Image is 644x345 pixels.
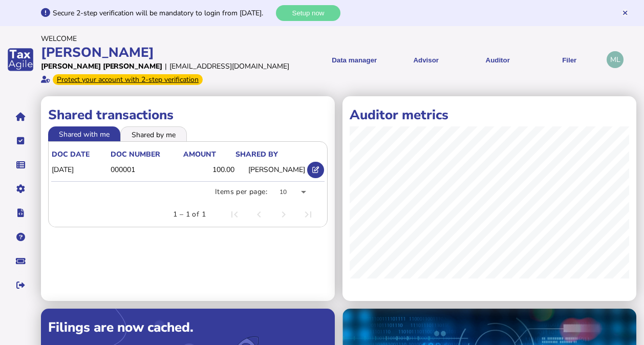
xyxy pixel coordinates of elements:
menu: navigate products [302,47,602,72]
div: 1 – 1 of 1 [173,209,206,220]
td: [DATE] [51,160,110,181]
div: Secure 2-step verification will be mandatory to login from [DATE]. [53,8,273,18]
div: Filings are now cached. [48,318,328,336]
button: Tasks [10,130,31,152]
button: Developer hub links [10,202,31,224]
div: doc date [52,149,90,159]
button: Auditor [465,47,530,72]
button: Open shared transaction [307,162,324,179]
li: Shared by me [120,126,187,141]
button: Data manager [10,154,31,176]
div: [PERSON_NAME] [PERSON_NAME] [41,61,162,71]
div: doc date [52,149,110,159]
h1: Shared transactions [48,106,328,124]
div: doc number [111,149,160,159]
button: Hide message [621,9,629,16]
button: Home [10,106,31,127]
td: 000001 [110,160,183,181]
div: | [165,61,167,71]
button: Setup now [276,5,340,21]
li: Shared with me [48,126,120,141]
button: Shows a dropdown of VAT Advisor options [394,47,458,72]
div: Welcome [41,34,296,44]
button: Sign out [10,274,31,296]
div: Amount [183,149,234,159]
div: Amount [183,149,216,159]
button: Manage settings [10,178,31,200]
button: Help pages [10,226,31,248]
td: [PERSON_NAME] [235,160,306,181]
div: From Oct 1, 2025, 2-step verification will be required to login. Set it up now... [53,74,203,85]
div: shared by [235,149,305,159]
div: Profile settings [607,51,624,68]
td: 100.00 [183,160,235,181]
div: Items per page: [215,187,267,197]
h1: Auditor metrics [350,106,629,124]
button: Raise a support ticket [10,250,31,272]
div: [EMAIL_ADDRESS][DOMAIN_NAME] [169,61,289,71]
div: shared by [235,149,278,159]
div: doc number [111,149,183,159]
i: Email verified [41,76,50,83]
button: Shows a dropdown of Data manager options [322,47,387,72]
div: [PERSON_NAME] [41,44,296,61]
button: Filer [537,47,602,72]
